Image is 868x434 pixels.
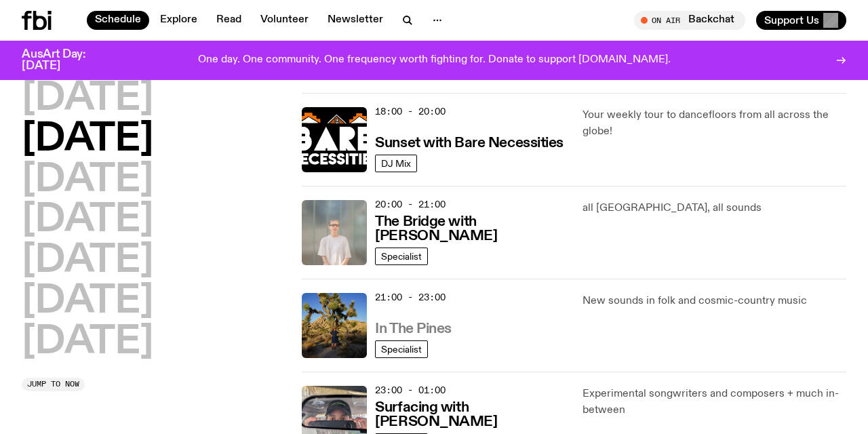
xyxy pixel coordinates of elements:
a: Surfacing with [PERSON_NAME] [375,398,566,429]
h3: Sunset with Bare Necessities [375,136,564,151]
button: [DATE] [22,201,153,239]
h3: The Bridge with [PERSON_NAME] [375,215,566,243]
button: [DATE] [22,121,153,159]
a: Explore [152,11,205,30]
img: Johanna stands in the middle distance amongst a desert scene with large cacti and trees. She is w... [302,293,367,358]
button: [DATE] [22,323,153,361]
span: Support Us [764,14,819,26]
a: Schedule [87,11,149,30]
button: Support Us [756,11,846,30]
span: 23:00 - 01:00 [375,384,446,397]
span: Specialist [381,344,422,354]
button: [DATE] [22,242,153,280]
span: DJ Mix [381,158,411,168]
a: Read [208,11,250,30]
span: Specialist [381,251,422,261]
button: Jump to now [22,378,85,391]
span: Jump to now [27,380,79,388]
p: New sounds in folk and cosmic-country music [583,293,846,309]
p: One day. One community. One frequency worth fighting for. Donate to support [DOMAIN_NAME]. [198,54,671,66]
img: Bare Necessities [302,107,367,172]
h3: AusArt Day: [DATE] [22,49,108,72]
a: DJ Mix [375,155,417,172]
span: 21:00 - 23:00 [375,291,446,304]
h3: Surfacing with [PERSON_NAME] [375,401,566,429]
a: Sunset with Bare Necessities [375,134,564,151]
a: Specialist [375,340,428,358]
button: On AirBackchat [634,11,745,30]
a: Volunteer [252,11,317,30]
h3: In The Pines [375,322,452,336]
a: In The Pines [375,319,452,336]
button: [DATE] [22,283,153,321]
button: [DATE] [22,80,153,118]
p: all [GEOGRAPHIC_DATA], all sounds [583,200,846,216]
span: 18:00 - 20:00 [375,105,446,118]
a: Newsletter [319,11,391,30]
span: 20:00 - 21:00 [375,198,446,211]
p: Experimental songwriters and composers + much in-between [583,386,846,418]
button: [DATE] [22,161,153,199]
img: Mara stands in front of a frosted glass wall wearing a cream coloured t-shirt and black glasses. ... [302,200,367,265]
a: The Bridge with [PERSON_NAME] [375,212,566,243]
p: Your weekly tour to dancefloors from all across the globe! [583,107,846,140]
a: Specialist [375,248,428,265]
